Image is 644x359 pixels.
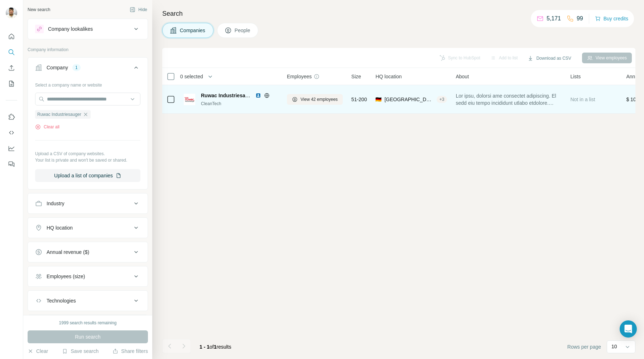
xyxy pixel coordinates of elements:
[47,224,73,231] div: HQ location
[28,6,50,13] div: New search
[6,110,17,123] button: Use Surfe on LinkedIn
[47,64,68,71] div: Company
[6,7,17,19] img: Avatar
[235,27,251,34] span: People
[611,343,617,350] p: 10
[35,79,140,88] div: Select a company name or website
[200,344,210,350] span: 1 - 1
[351,73,361,80] span: Size
[201,100,278,107] div: CleanTech
[6,77,17,90] button: My lists
[375,96,381,103] span: 🇩🇪
[28,59,148,79] button: Company1
[35,124,59,130] button: Clear all
[6,158,17,171] button: Feedback
[437,96,447,103] div: + 3
[72,64,81,71] div: 1
[567,343,601,350] span: Rows per page
[28,348,48,355] button: Clear
[375,73,402,80] span: HQ location
[47,297,76,304] div: Technologies
[6,126,17,139] button: Use Surfe API
[523,53,576,64] button: Download as CSV
[6,46,17,59] button: Search
[6,142,17,155] button: Dashboard
[180,73,203,80] span: 0 selected
[620,320,637,338] div: Open Intercom Messenger
[62,348,98,355] button: Save search
[28,219,148,236] button: HQ location
[47,200,64,207] div: Industry
[210,344,214,350] span: of
[595,14,628,24] button: Buy credits
[47,249,89,256] div: Annual revenue ($)
[570,73,581,80] span: Lists
[6,30,17,43] button: Quick start
[28,292,148,309] button: Technologies
[201,93,256,98] span: Ruwac Industriesauger
[301,96,338,103] span: View 42 employees
[125,4,152,15] button: Hide
[37,111,81,118] span: Ruwac Industriesauger
[28,46,148,53] p: Company information
[180,27,206,34] span: Companies
[28,195,148,212] button: Industry
[28,244,148,261] button: Annual revenue ($)
[287,73,312,80] span: Employees
[35,151,140,157] p: Upload a CSV of company websites.
[214,344,217,350] span: 1
[162,9,635,19] h4: Search
[59,320,117,326] div: 1999 search results remaining
[570,97,595,102] span: Not in a list
[184,94,195,105] img: Logo of Ruwac Industriesauger
[351,96,367,103] span: 51-200
[28,268,148,285] button: Employees (size)
[35,157,140,163] p: Your list is private and won't be saved or shared.
[112,348,148,355] button: Share filters
[456,92,562,107] span: Lor ipsu, dolorsi ame consectet adipiscing. El sedd eiu tempo incididunt utlabo etdolore. Magnaal...
[200,344,231,350] span: results
[6,62,17,74] button: Enrich CSV
[35,169,140,182] button: Upload a list of companies
[255,93,261,98] img: LinkedIn logo
[384,96,433,103] span: [GEOGRAPHIC_DATA], [GEOGRAPHIC_DATA]|[GEOGRAPHIC_DATA]
[48,25,93,33] div: Company lookalikes
[287,94,343,105] button: View 42 employees
[547,14,561,23] p: 5,171
[47,273,85,280] div: Employees (size)
[456,73,469,80] span: About
[577,14,583,23] p: 99
[28,20,148,38] button: Company lookalikes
